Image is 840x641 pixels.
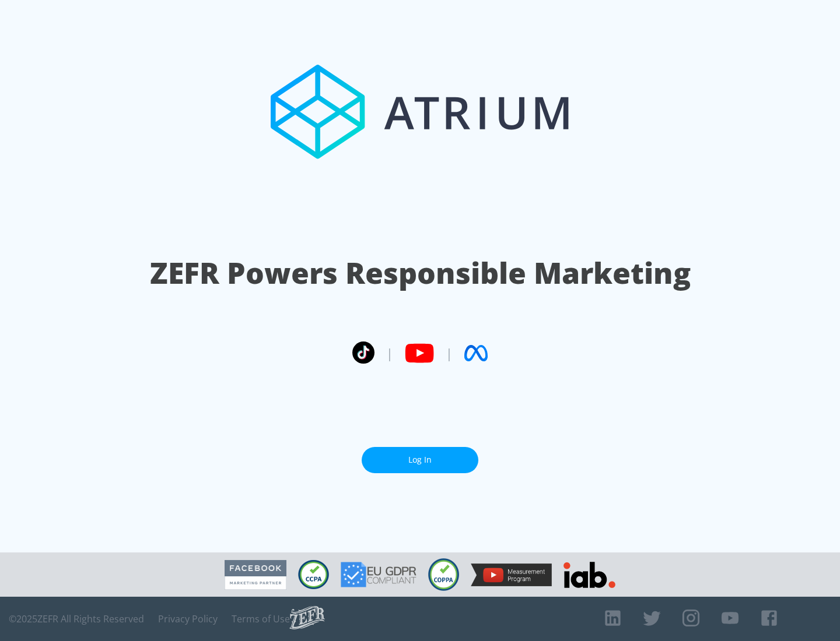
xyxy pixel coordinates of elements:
h1: ZEFR Powers Responsible Marketing [150,253,691,293]
span: | [386,344,393,362]
img: COPPA Compliant [428,558,459,591]
span: © 2025 ZEFR All Rights Reserved [9,613,144,625]
a: Privacy Policy [158,613,218,625]
a: Log In [362,447,478,473]
img: Facebook Marketing Partner [225,560,286,590]
img: CCPA Compliant [298,560,329,589]
img: GDPR Compliant [341,562,416,587]
img: IAB [563,562,615,588]
span: | [446,344,453,362]
img: YouTube Measurement Program [471,563,552,586]
a: Terms of Use [232,613,290,625]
